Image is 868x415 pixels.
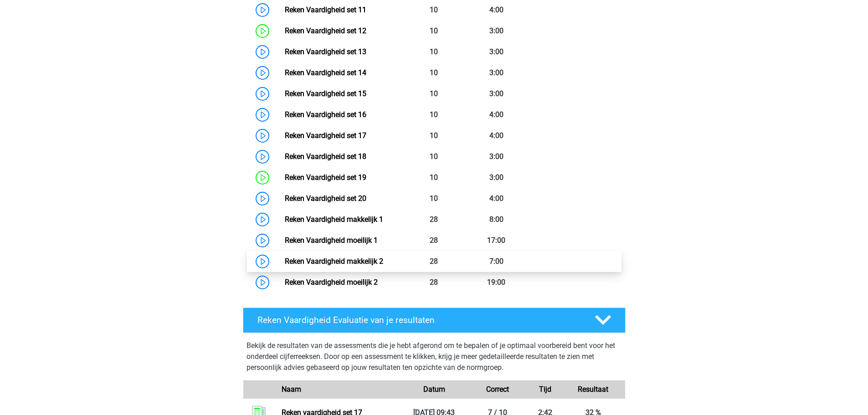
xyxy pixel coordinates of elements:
[285,47,366,56] a: Reken Vaardigheid set 13
[466,384,529,395] div: Correct
[285,215,383,224] a: Reken Vaardigheid makkelijk 1
[285,26,366,35] a: Reken Vaardigheid set 12
[402,384,466,395] div: Datum
[285,68,366,77] a: Reken Vaardigheid set 14
[285,173,366,182] a: Reken Vaardigheid set 19
[285,131,366,140] a: Reken Vaardigheid set 17
[285,89,366,98] a: Reken Vaardigheid set 15
[561,384,625,395] div: Resultaat
[285,5,366,14] a: Reken Vaardigheid set 11
[285,110,366,119] a: Reken Vaardigheid set 16
[285,152,366,161] a: Reken Vaardigheid set 18
[257,315,580,325] h4: Reken Vaardigheid Evaluatie van je resultaten
[275,384,402,395] div: Naam
[285,236,378,245] a: Reken Vaardigheid moeilijk 1
[529,384,561,395] div: Tijd
[247,340,622,373] p: Bekijk de resultaten van de assessments die je hebt afgerond om te bepalen of je optimaal voorber...
[239,307,629,333] a: Reken Vaardigheid Evaluatie van je resultaten
[285,194,366,203] a: Reken Vaardigheid set 20
[285,278,378,287] a: Reken Vaardigheid moeilijk 2
[285,257,383,266] a: Reken Vaardigheid makkelijk 2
